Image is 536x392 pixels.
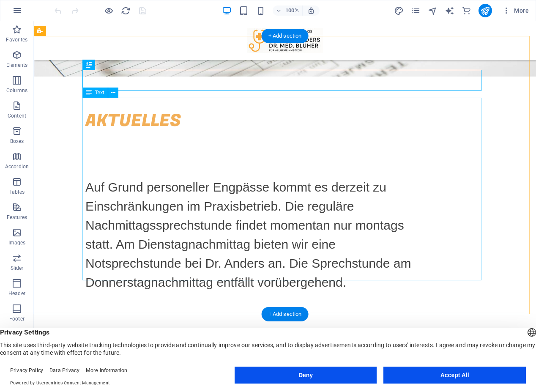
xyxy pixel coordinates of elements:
[262,29,309,43] div: + Add section
[499,4,532,17] button: More
[8,112,26,119] p: Content
[104,5,114,16] button: Click here to leave preview mode and continue editing
[6,36,27,43] p: Favorites
[394,6,404,16] i: Design (Ctrl+Alt+Y)
[502,6,529,15] span: More
[462,6,471,16] i: Commerce
[95,90,104,95] span: Text
[445,6,454,16] i: AI Writer
[307,7,315,14] i: On resize automatically adjust zoom level to fit chosen device.
[428,6,438,16] i: Navigator
[8,239,26,246] p: Images
[6,62,28,69] p: Elements
[462,5,472,16] button: commerce
[120,5,131,16] button: reload
[394,5,404,16] button: design
[7,214,27,221] p: Features
[11,265,24,271] p: Slider
[8,290,25,297] p: Header
[5,163,29,170] p: Accordion
[411,6,421,16] i: Pages (Ctrl+Alt+S)
[9,189,25,195] p: Tables
[428,5,438,16] button: navigator
[121,6,131,16] i: Reload page
[285,5,299,16] h6: 100%
[411,5,421,16] button: pages
[479,4,492,17] button: publish
[262,307,309,321] div: + Add section
[10,138,24,145] p: Boxes
[445,5,455,16] button: text_generator
[273,5,303,16] button: 100%
[480,6,490,16] i: Publish
[6,87,27,94] p: Columns
[9,315,25,322] p: Footer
